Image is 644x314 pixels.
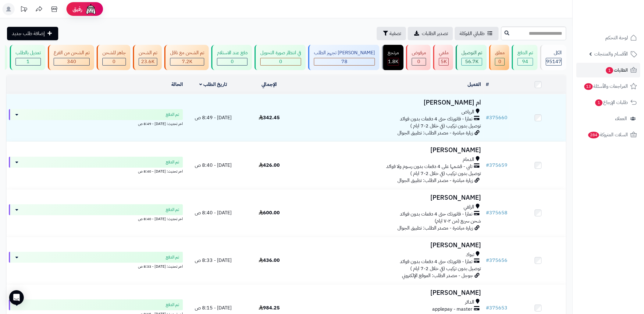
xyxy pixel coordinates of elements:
div: تم الشحن مع ناقل [170,49,204,56]
a: المراجعات والأسئلة13 [576,79,640,94]
h3: [PERSON_NAME] [300,289,481,296]
span: تصدير الطلبات [422,30,448,37]
span: تصفية [390,30,401,37]
span: 95147 [546,58,561,65]
div: 56665 [462,58,482,65]
span: طلباتي المُوكلة [460,30,485,37]
span: 1 [27,58,30,65]
a: تعديل بالطلب 1 [9,45,47,70]
span: # [486,162,489,169]
div: في انتظار صورة التحويل [260,49,301,56]
span: [DATE] - 8:40 ص [195,209,232,216]
span: الدائر [465,299,474,306]
span: 94 [522,58,528,65]
a: الكل95147 [539,45,568,70]
span: 23.6K [141,58,155,65]
div: 23554 [139,58,157,65]
span: 1 [606,67,613,74]
div: اخر تحديث: [DATE] - 8:40 ص [9,215,183,222]
a: تم الشحن 23.6K [132,45,163,70]
a: #375659 [486,162,507,169]
span: الأقسام والمنتجات [594,50,628,58]
a: في انتظار صورة التحويل 0 [253,45,307,70]
span: [DATE] - 8:49 ص [195,114,232,121]
div: 0 [495,58,504,65]
div: اخر تحديث: [DATE] - 8:40 ص [9,168,183,174]
span: 0 [113,58,116,65]
a: مرفوض 0 [405,45,432,70]
h3: ام [PERSON_NAME] [300,99,481,106]
span: الطلبات [605,66,628,74]
a: مرتجع 1.8K [381,45,405,70]
a: تم التوصيل 56.7K [454,45,488,70]
div: [PERSON_NAME] تجهيز الطلب [314,49,375,56]
div: مرتجع [388,49,399,56]
div: جاهز للشحن [102,49,126,56]
a: تم الشحن مع ناقل 7.2K [163,45,210,70]
div: 78 [314,58,375,65]
span: 1 [595,99,603,106]
a: [PERSON_NAME] تجهيز الطلب 78 [307,45,381,70]
div: تم الشحن من الفرع [54,49,90,56]
div: مرفوض [412,49,426,56]
div: 7223 [170,58,204,65]
span: 1.8K [388,58,399,65]
span: زيارة مباشرة - مصدر الطلب: تطبيق الجوال [397,224,473,232]
span: طلبات الإرجاع [595,98,628,107]
span: 13 [584,83,593,90]
div: اخر تحديث: [DATE] - 8:33 ص [9,263,183,269]
div: تم الشحن [139,49,157,56]
a: جاهز للشحن 0 [95,45,132,70]
span: شحن سريع (من ٢-٧ ايام) [435,217,481,225]
span: المراجعات والأسئلة [584,82,628,91]
div: 0 [261,58,301,65]
span: زيارة مباشرة - مصدر الطلب: تطبيق الجوال [397,177,473,184]
span: رفيق [73,5,82,13]
div: 0 [217,58,247,65]
a: تم الدفع 94 [511,45,539,70]
a: دفع عند الاستلام 0 [210,45,253,70]
span: 0 [279,58,282,65]
a: العميل [468,81,481,88]
span: إضافة طلب جديد [12,30,45,37]
span: توصيل بدون تركيب (في خلال 2-7 ايام ) [410,170,481,177]
div: 0 [103,58,126,65]
div: دفع عند الاستلام [217,49,247,56]
span: الدمام [463,156,474,163]
span: تابي - قسّمها على 4 دفعات بدون رسوم ولا فوائد [386,163,472,170]
a: تصدير الطلبات [408,27,453,40]
span: 0 [231,58,234,65]
a: #375656 [486,257,507,264]
a: معلق 0 [488,45,511,70]
span: 342.45 [259,114,280,121]
a: تحديثات المنصة [16,3,31,17]
a: الحالة [171,81,183,88]
a: الإجمالي [262,81,277,88]
span: السلات المتروكة [588,130,628,139]
a: لوحة التحكم [576,30,640,45]
a: تاريخ الطلب [199,81,227,88]
div: الكل [546,49,562,56]
span: 436.00 [259,257,280,264]
div: معلق [495,49,505,56]
span: 340 [67,58,76,65]
h3: [PERSON_NAME] [300,147,481,154]
span: 0 [418,58,421,65]
span: جوجل - مصدر الطلب: الموقع الإلكتروني [402,272,473,279]
div: تم التوصيل [461,49,482,56]
span: 426.00 [259,162,280,169]
div: تم الدفع [518,49,533,56]
img: ai-face.png [85,3,97,15]
a: طلباتي المُوكلة [455,27,499,40]
span: تمارا - فاتورتك حتى 4 دفعات بدون فوائد [400,258,472,265]
a: #375658 [486,209,507,216]
span: 7.2K [182,58,192,65]
a: العملاء [576,111,640,126]
span: 0 [498,58,501,65]
button: تصفية [377,27,406,40]
span: [DATE] - 8:40 ص [195,162,232,169]
span: توصيل بدون تركيب (في خلال 2-7 ايام ) [410,122,481,130]
a: #375653 [486,304,507,312]
div: 340 [54,58,89,65]
a: الطلبات1 [576,63,640,77]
